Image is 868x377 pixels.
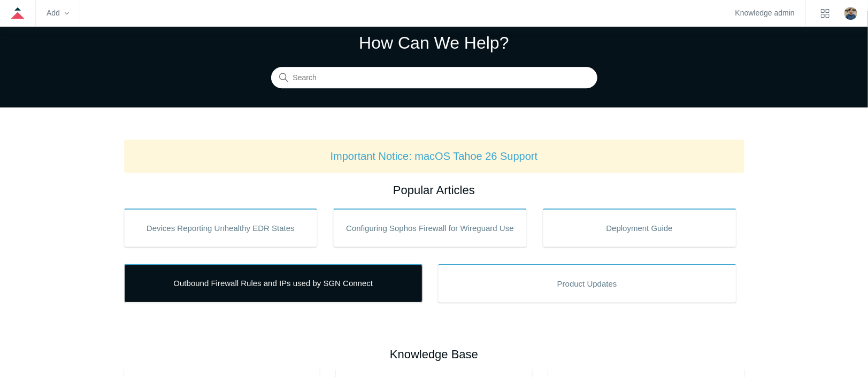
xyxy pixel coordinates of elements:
[124,345,744,363] h2: Knowledge Base
[844,7,857,20] zd-hc-trigger: Click your profile icon to open the profile menu
[331,150,538,162] a: Important Notice: macOS Tahoe 26 Support
[124,209,318,247] a: Devices Reporting Unhealthy EDR States
[271,30,597,56] h1: How Can We Help?
[47,10,69,16] zd-hc-trigger: Add
[844,7,857,20] img: user avatar
[271,67,597,89] input: Search
[735,10,795,16] a: Knowledge admin
[124,181,744,199] h2: Popular Articles
[438,264,736,303] a: Product Updates
[333,209,527,247] a: Configuring Sophos Firewall for Wireguard Use
[543,209,736,247] a: Deployment Guide
[124,264,423,303] a: Outbound Firewall Rules and IPs used by SGN Connect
